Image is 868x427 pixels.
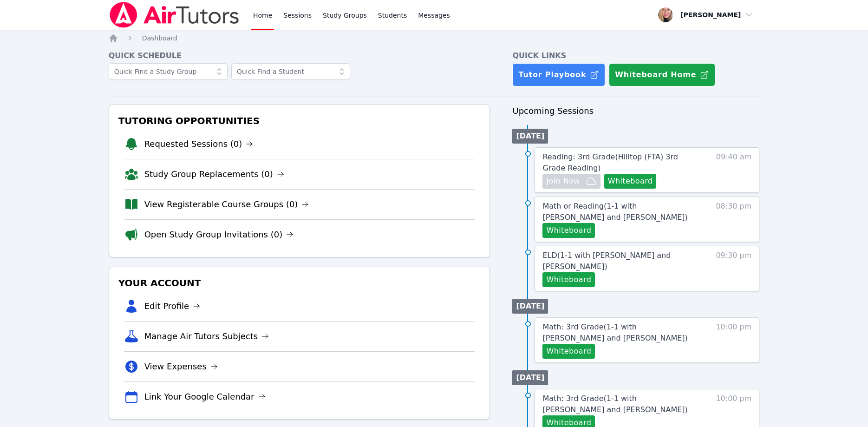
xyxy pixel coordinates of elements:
[512,370,548,385] li: [DATE]
[144,168,284,181] a: Study Group Replacements (0)
[109,2,240,28] img: Air Tutors
[142,33,177,43] a: Dashboard
[109,33,760,43] nav: Breadcrumb
[542,151,699,174] a: Reading: 3rd Grade(Hilltop (FTA) 3rd Grade Reading)
[109,50,490,61] h4: Quick Schedule
[117,112,483,129] h3: Tutoring Opportunities
[542,202,687,222] span: Math or Reading ( 1-1 with [PERSON_NAME] and [PERSON_NAME] )
[109,63,228,80] input: Quick Find a Study Group
[144,330,269,343] a: Manage Air Tutors Subjects
[542,152,678,172] span: Reading: 3rd Grade ( Hilltop (FTA) 3rd Grade Reading )
[512,105,759,118] h3: Upcoming Sessions
[542,223,595,238] button: Whiteboard
[716,151,752,189] span: 09:40 am
[542,201,699,223] a: Math or Reading(1-1 with [PERSON_NAME] and [PERSON_NAME])
[716,322,751,359] span: 10:00 pm
[542,251,671,271] span: ELD ( 1-1 with [PERSON_NAME] and [PERSON_NAME] )
[231,63,350,80] input: Quick Find a Student
[144,390,266,403] a: Link Your Google Calendar
[144,228,294,241] a: Open Study Group Invitations (0)
[542,272,595,287] button: Whiteboard
[418,11,450,20] span: Messages
[542,344,595,359] button: Whiteboard
[716,201,751,238] span: 08:30 pm
[542,322,687,342] span: Math: 3rd Grade ( 1-1 with [PERSON_NAME] and [PERSON_NAME] )
[542,250,699,272] a: ELD(1-1 with [PERSON_NAME] and [PERSON_NAME])
[144,198,309,211] a: View Registerable Course Groups (0)
[716,250,751,287] span: 09:30 pm
[512,129,548,144] li: [DATE]
[512,299,548,314] li: [DATE]
[542,394,687,414] span: Math: 3rd Grade ( 1-1 with [PERSON_NAME] and [PERSON_NAME] )
[512,50,759,61] h4: Quick Links
[117,275,483,291] h3: Your Account
[512,63,605,86] a: Tutor Playbook
[142,34,177,42] span: Dashboard
[542,393,699,415] a: Math: 3rd Grade(1-1 with [PERSON_NAME] and [PERSON_NAME])
[144,138,254,151] a: Requested Sessions (0)
[144,360,218,373] a: View Expenses
[546,176,580,187] span: Join Now
[604,174,657,189] button: Whiteboard
[609,63,715,86] button: Whiteboard Home
[144,300,201,313] a: Edit Profile
[542,174,600,189] button: Join Now
[542,322,699,344] a: Math: 3rd Grade(1-1 with [PERSON_NAME] and [PERSON_NAME])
